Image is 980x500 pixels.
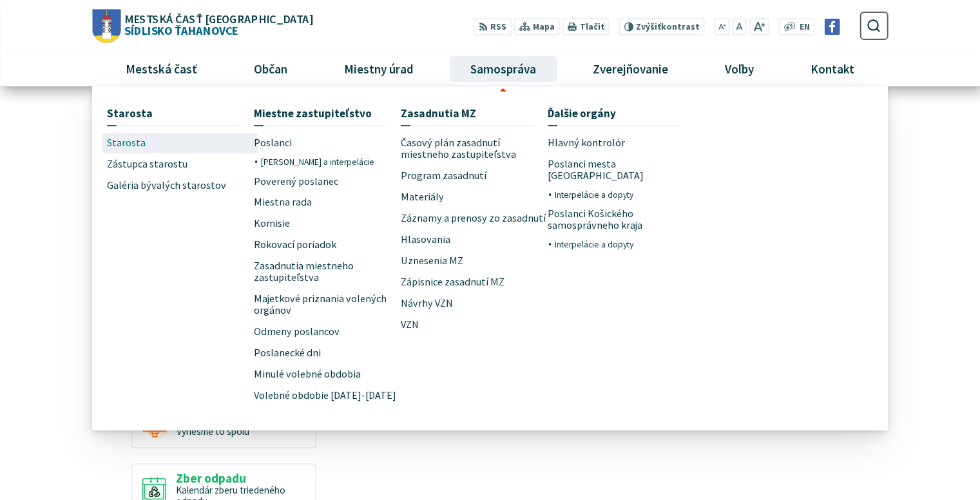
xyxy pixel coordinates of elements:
[514,18,560,35] a: Mapa
[555,186,633,203] span: Interpelácie a dopyty
[465,52,541,86] span: Samospráva
[107,153,187,175] span: Zástupca starostu
[339,52,418,86] span: Miestny úrad
[176,472,305,485] span: Zber odpadu
[254,363,401,385] a: Minulé volebné obdobia
[401,207,548,229] a: Záznamy a prenosy zo zasadnutí
[254,321,340,342] span: Odmeny poslancov
[787,52,878,86] a: Kontakt
[401,314,548,335] a: VZN
[548,101,616,125] span: Ďalšie orgány
[124,13,312,24] span: Mestská časť [GEOGRAPHIC_DATA]
[401,250,463,271] span: Uznesenia MZ
[588,52,673,86] span: Zverejňovanie
[254,363,361,385] span: Minulé volebné obdobia
[254,235,336,256] span: Rokovací poriadok
[107,133,146,154] span: Starosta
[570,52,692,86] a: Zverejňovanie
[254,192,401,213] a: Miestna rada
[120,52,202,86] span: Mestská časť
[401,314,419,335] span: VZN
[261,153,374,170] span: [PERSON_NAME] a interpelácie
[254,342,401,363] a: Poslanecké dni
[177,425,249,438] span: Vyriešme to spolu
[636,22,700,32] span: kontrast
[401,101,476,125] span: Zasadnutia MZ
[254,342,321,363] span: Poslanecké dni
[720,52,759,86] span: Voľby
[254,288,401,321] a: Majetkové priznania volených orgánov
[548,101,680,125] a: Ďalšie orgány
[249,52,292,86] span: Občan
[401,271,548,293] a: Zápisnice zasadnutí MZ
[555,186,695,203] a: Interpelácie a dopyty
[401,229,450,250] span: Hlasovania
[401,250,548,271] a: Uznesenia MZ
[254,101,372,125] span: Miestne zastupiteľstvo
[401,186,444,207] span: Materiály
[579,22,604,32] span: Tlačiť
[92,9,312,43] a: Logo Sídlisko Ťahanovce, prejsť na domovskú stránku.
[254,385,396,406] span: Volebné obdobie [DATE]-[DATE]
[548,204,695,236] a: Poslanci Košického samosprávneho kraja
[254,171,401,192] a: Poverený poslanec
[824,19,840,35] img: Prejsť na Facebook stránku
[796,21,813,34] a: EN
[261,153,401,170] a: [PERSON_NAME] a interpelácie
[254,171,338,192] span: Poverený poslanec
[636,21,661,32] span: Zvýšiť
[92,9,120,43] img: Prejsť na domovskú stránku
[254,235,401,256] a: Rokovací poriadok
[107,101,239,125] a: Starosta
[320,52,437,86] a: Miestny úrad
[548,153,695,186] a: Poslanci mesta [GEOGRAPHIC_DATA]
[447,52,560,86] a: Samospráva
[401,165,548,186] a: Program zasadnutí
[702,52,778,86] a: Voľby
[401,229,548,250] a: Hlasovania
[401,293,453,314] span: Návrhy VZN
[715,18,730,35] button: Zmenšiť veľkosť písma
[254,192,312,213] span: Miestna rada
[562,18,609,35] button: Tlačiť
[401,101,533,125] a: Zasadnutia MZ
[254,133,292,154] span: Poslanci
[107,175,226,196] span: Galéria bývalých starostov
[401,207,546,229] span: Záznamy a prenosy zo zasadnutí
[107,153,254,175] a: Zástupca starostu
[254,133,401,154] a: Poslanci
[548,133,695,154] a: Hlavný kontrolór
[254,213,290,235] span: Komisie
[401,133,548,166] a: Časový plán zasadnutí miestneho zastupiteľstva
[230,52,311,86] a: Občan
[806,52,860,86] span: Kontakt
[401,165,486,186] span: Program zasadnutí
[401,293,548,314] a: Návrhy VZN
[107,101,153,125] span: Starosta
[254,213,401,235] a: Komisie
[548,133,625,154] span: Hlavný kontrolór
[490,21,506,34] span: RSS
[555,236,695,253] a: Interpelácie a dopyty
[401,186,548,207] a: Materiály
[533,21,555,34] span: Mapa
[474,18,512,35] a: RSS
[555,236,633,253] span: Interpelácie a dopyty
[120,13,312,36] span: Sídlisko Ťahanovce
[107,175,254,196] a: Galéria bývalých starostov
[102,52,220,86] a: Mestská časť
[619,18,704,35] button: Zvýšiťkontrast
[254,101,386,125] a: Miestne zastupiteľstvo
[732,18,746,35] button: Nastaviť pôvodnú veľkosť písma
[254,321,401,342] a: Odmeny poslancov
[254,385,401,406] a: Volebné obdobie [DATE]-[DATE]
[107,133,254,154] a: Starosta
[254,256,401,289] a: Zasadnutia miestneho zastupiteľstva
[799,21,809,34] span: EN
[749,18,769,35] button: Zväčšiť veľkosť písma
